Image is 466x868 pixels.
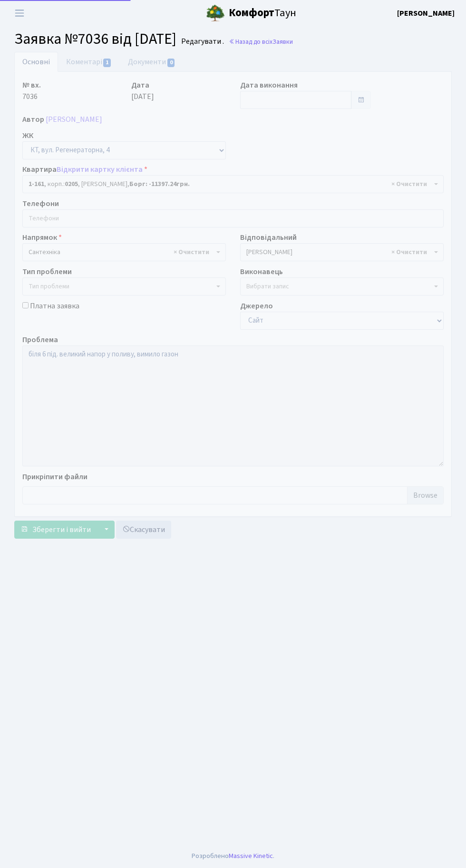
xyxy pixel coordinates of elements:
span: Видалити всі елементи [391,179,427,189]
span: Зберегти і вийти [32,524,91,535]
b: 1-161 [29,179,44,189]
label: Виконавець [240,266,283,277]
label: № вх. [22,79,41,91]
label: Квартира [22,164,147,175]
span: Сантехніка [22,243,226,261]
a: Скасувати [116,521,171,539]
span: Заявка №7036 від [DATE] [14,28,176,50]
button: Переключити навігацію [8,5,31,21]
div: 7036 [15,79,124,109]
a: [PERSON_NAME] [46,114,102,125]
label: Проблема [22,334,58,345]
a: Назад до всіхЗаявки [229,37,293,46]
a: Відкрити картку клієнта [57,164,143,175]
span: <b>1-161</b>, корп.: <b>0205</b>, Ковальова Ольга Михайлівна, <b>Борг: -11397.24грн.</b> [22,175,444,193]
label: Дата [131,79,149,91]
b: 0205 [65,179,78,189]
span: Таун [229,5,296,21]
label: Прикріпити файли [22,471,87,483]
b: [PERSON_NAME] [397,8,455,19]
a: Документи [120,52,184,72]
span: Тихонов М.М. [240,243,444,261]
label: ЖК [22,130,33,141]
span: Тип проблеми [29,282,69,291]
span: Видалити всі елементи [391,247,427,257]
span: Тихонов М.М. [246,247,432,257]
a: Massive Kinetic [229,851,273,861]
span: Заявки [272,37,293,46]
label: Дата виконання [240,79,298,91]
label: Відповідальний [240,232,297,243]
div: Розроблено . [192,851,274,861]
a: [PERSON_NAME] [397,8,455,19]
input: Телефони [23,210,443,227]
img: logo.png [206,4,225,23]
small: Редагувати . [179,37,224,46]
textarea: біля 6 під. великий напор у поливу, вимило газон [22,345,444,466]
label: Платна заявка [30,300,79,312]
label: Джерело [240,300,273,312]
label: Тип проблеми [22,266,72,277]
label: Напрямок [22,232,62,243]
span: Видалити всі елементи [174,247,209,257]
a: Коментарі [58,52,120,72]
label: Автор [22,114,44,125]
div: [DATE] [124,79,233,109]
button: Зберегти і вийти [14,521,97,539]
label: Телефони [22,198,59,209]
b: Комфорт [229,5,274,20]
a: Основні [14,52,58,72]
span: Сантехніка [29,247,214,257]
span: Вибрати запис [246,282,289,291]
span: <b>1-161</b>, корп.: <b>0205</b>, Ковальова Ольга Михайлівна, <b>Борг: -11397.24грн.</b> [29,179,432,189]
span: 0 [167,59,175,67]
span: 1 [103,59,111,67]
b: Борг: -11397.24грн. [129,179,190,189]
